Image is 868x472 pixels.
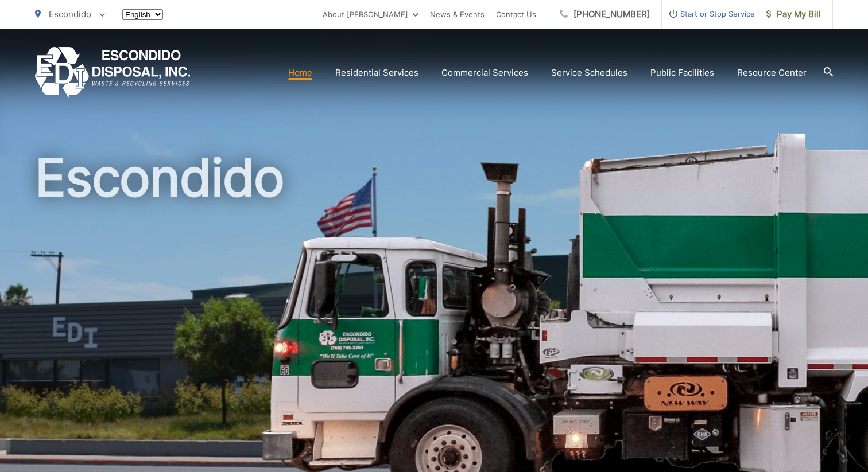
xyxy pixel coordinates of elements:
a: About [PERSON_NAME] [323,7,418,21]
a: Home [288,66,312,80]
span: Pay My Bill [766,7,821,21]
a: Public Facilities [650,66,714,80]
a: Commercial Services [441,66,528,80]
a: EDCD logo. Return to the homepage. [35,47,191,98]
a: Service Schedules [551,66,627,80]
span: Escondido [49,9,91,19]
a: News & Events [430,7,485,21]
a: Contact Us [496,7,536,21]
a: Resource Center [737,66,807,80]
select: Select a language [122,9,163,20]
a: Residential Services [335,66,418,80]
